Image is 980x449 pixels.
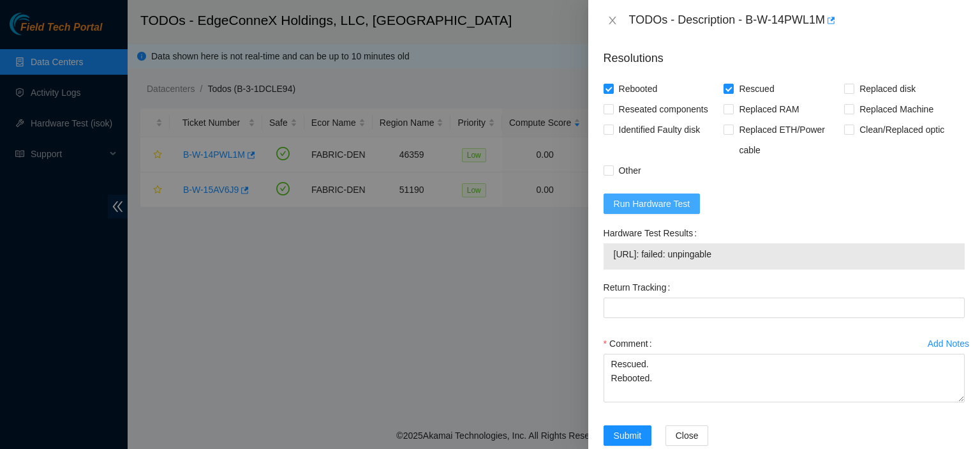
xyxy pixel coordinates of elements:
label: Hardware Test Results [604,223,702,243]
span: Replaced RAM [734,99,804,119]
span: Replaced ETH/Power cable [734,119,844,160]
div: Add Notes [928,339,969,348]
span: [URL]: failed: unpingable [614,247,954,261]
span: Replaced Machine [854,99,939,119]
span: Identified Faulty disk [614,119,706,140]
span: Clean/Replaced optic [854,119,949,140]
div: TODOs - Description - B-W-14PWL1M [629,10,965,31]
button: Close [604,15,621,27]
span: Run Hardware Test [614,197,690,211]
label: Comment [604,333,657,354]
span: Close [676,429,699,443]
span: Submit [614,429,642,443]
button: Add Notes [927,333,970,354]
span: Replaced disk [854,79,921,99]
label: Return Tracking [604,277,676,298]
p: Resolutions [604,40,965,67]
span: Other [614,160,646,181]
span: Reseated components [614,99,713,119]
button: Close [665,425,709,446]
textarea: Comment [604,354,965,402]
span: Rescued [734,79,779,99]
button: Run Hardware Test [604,194,701,214]
button: Submit [604,425,652,446]
input: Return Tracking [604,298,965,318]
span: Rebooted [614,79,663,99]
span: close [607,15,618,26]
